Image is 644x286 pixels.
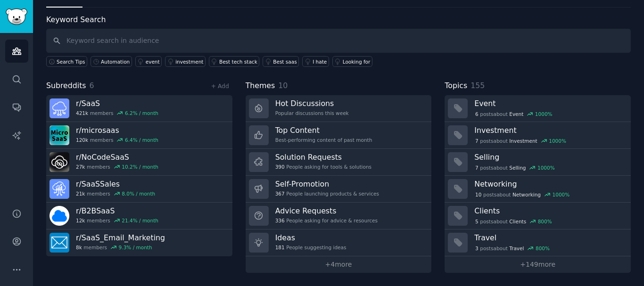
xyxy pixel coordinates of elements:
[263,56,299,67] a: Best saas
[275,98,349,108] h3: Hot Discussions
[474,206,624,216] h3: Clients
[475,218,479,225] span: 5
[175,58,203,65] div: investment
[50,179,69,199] img: SaaSSales
[445,176,631,203] a: Networking10postsaboutNetworking1000%
[125,137,158,143] div: 6.4 % / month
[549,138,566,144] div: 1000 %
[535,111,553,117] div: 1000 %
[445,256,631,273] a: +149more
[474,110,553,118] div: post s about
[474,152,624,162] h3: Selling
[135,56,162,67] a: event
[332,56,372,67] a: Looking for
[246,122,432,149] a: Top ContentBest-performing content of past month
[46,149,232,176] a: r/NoCodeSaaS27kmembers10.2% / month
[101,58,130,65] div: Automation
[475,245,479,252] span: 3
[275,190,379,197] div: People launching products & services
[76,98,158,108] h3: r/ SaaS
[246,95,432,122] a: Hot DiscussionsPopular discussions this week
[273,58,297,65] div: Best saas
[76,125,158,135] h3: r/ microsaas
[275,110,349,116] div: Popular discussions this week
[76,206,158,216] h3: r/ B2BSaaS
[537,164,555,171] div: 1000 %
[509,218,526,225] span: Clients
[475,164,479,171] span: 7
[445,122,631,149] a: Investment7postsaboutInvestment1000%
[76,163,85,170] span: 27k
[275,152,372,162] h3: Solution Requests
[50,98,69,118] img: SaaS
[76,217,158,224] div: members
[475,191,481,198] span: 10
[122,190,155,197] div: 8.0 % / month
[119,244,152,251] div: 9.3 % / month
[146,58,160,65] div: event
[246,176,432,203] a: Self-Promotion367People launching products & services
[512,191,541,198] span: Networking
[275,163,372,170] div: People asking for tools & solutions
[76,110,88,116] span: 421k
[122,217,158,224] div: 21.4 % / month
[122,163,158,170] div: 10.2 % / month
[76,244,165,251] div: members
[50,152,69,172] img: NoCodeSaaS
[275,190,285,197] span: 367
[209,56,259,67] a: Best tech stack
[275,137,372,143] div: Best-performing content of past month
[246,229,432,256] a: Ideas181People suggesting ideas
[275,206,378,216] h3: Advice Requests
[445,229,631,256] a: Travel3postsaboutTravel800%
[474,179,624,189] h3: Networking
[275,217,285,224] span: 336
[125,110,158,116] div: 6.2 % / month
[538,218,552,225] div: 800 %
[50,233,69,253] img: SaaS_Email_Marketing
[246,80,275,92] span: Themes
[475,138,479,144] span: 7
[509,164,526,171] span: Selling
[275,163,285,170] span: 390
[275,233,347,243] h3: Ideas
[474,217,553,226] div: post s about
[445,203,631,229] a: Clients5postsaboutClients800%
[76,137,88,143] span: 120k
[91,56,132,67] a: Automation
[474,233,624,243] h3: Travel
[46,80,86,92] span: Subreddits
[76,179,155,189] h3: r/ SaaSSales
[445,95,631,122] a: Event6postsaboutEvent1000%
[509,138,537,144] span: Investment
[302,56,329,67] a: I hate
[76,233,165,243] h3: r/ SaaS_Email_Marketing
[246,203,432,229] a: Advice Requests336People asking for advice & resources
[474,190,570,199] div: post s about
[57,58,85,65] span: Search Tips
[246,149,432,176] a: Solution Requests390People asking for tools & solutions
[46,15,106,24] label: Keyword Search
[46,229,232,256] a: r/SaaS_Email_Marketing8kmembers9.3% / month
[275,244,347,251] div: People suggesting ideas
[46,29,631,53] input: Keyword search in audience
[445,80,467,92] span: Topics
[275,217,378,224] div: People asking for advice & resources
[6,8,27,25] img: GummySearch logo
[474,125,624,135] h3: Investment
[76,163,158,170] div: members
[46,122,232,149] a: r/microsaas120kmembers6.4% / month
[471,81,485,90] span: 155
[76,137,158,143] div: members
[50,125,69,145] img: microsaas
[536,245,550,252] div: 800 %
[246,256,432,273] a: +4more
[275,179,379,189] h3: Self-Promotion
[76,217,85,224] span: 12k
[275,125,372,135] h3: Top Content
[76,110,158,116] div: members
[445,149,631,176] a: Selling7postsaboutSelling1000%
[76,190,85,197] span: 21k
[275,244,285,251] span: 181
[313,58,327,65] div: I hate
